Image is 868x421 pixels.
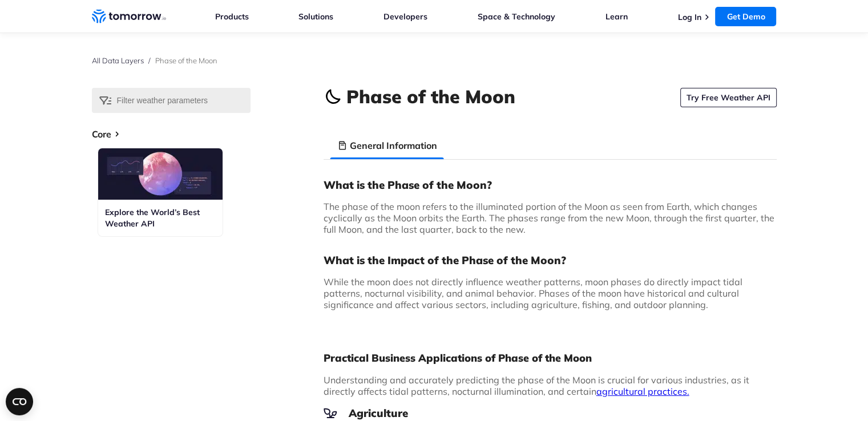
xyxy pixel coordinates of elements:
[605,11,628,22] a: Learn
[324,178,777,192] h3: What is the Phase of the Moon?
[324,374,749,397] span: Understanding and accurately predicting the phase of the Moon is crucial for various industries, ...
[92,88,251,113] input: Filter weather parameters
[346,84,515,109] h1: Phase of the Moon
[92,56,144,65] a: All Data Layers
[330,132,444,159] li: General Information
[677,12,701,22] a: Log In
[715,7,776,26] a: Get Demo
[155,56,217,65] span: Phase of the Moon
[98,148,223,236] a: Explore the World’s Best Weather API
[680,88,777,107] a: Try Free Weather API
[6,388,33,415] button: Open CMP widget
[596,386,689,397] a: agricultural practices.
[92,127,251,141] h3: Core
[383,11,427,22] a: Developers
[215,11,249,22] a: Products
[324,406,777,420] h3: Agriculture
[105,207,216,229] h3: Explore the World’s Best Weather API
[298,11,333,22] a: Solutions
[350,139,437,152] h3: General Information
[324,351,777,365] h2: Practical Business Applications of Phase of the Moon
[478,11,555,22] a: Space & Technology
[324,276,742,310] span: While the moon does not directly influence weather patterns, moon phases do directly impact tidal...
[324,201,774,235] span: The phase of the moon refers to the illuminated portion of the Moon as seen from Earth, which cha...
[148,56,151,65] span: /
[324,253,777,267] h3: What is the Impact of the Phase of the Moon?
[92,8,166,25] a: Home link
